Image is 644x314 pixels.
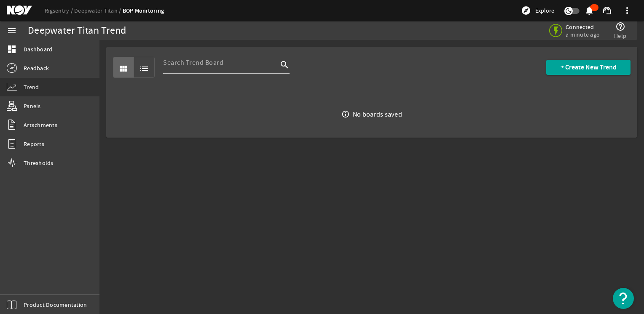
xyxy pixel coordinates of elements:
[279,60,290,70] i: search
[566,23,601,31] span: Connected
[139,64,149,74] mat-icon: list
[24,121,57,129] span: Attachments
[123,7,164,15] a: BOP Monitoring
[615,21,625,32] mat-icon: help_outline
[341,110,350,119] i: info_outline
[521,5,531,16] mat-icon: explore
[24,45,52,53] span: Dashboard
[584,5,594,16] mat-icon: notifications
[24,83,39,91] span: Trend
[28,27,126,35] div: Deepwater Titan Trend
[546,60,631,75] button: + Create New Trend
[24,159,54,167] span: Thresholds
[602,5,612,16] mat-icon: support_agent
[535,6,554,15] span: Explore
[7,26,17,36] mat-icon: menu
[74,7,123,14] a: Deepwater Titan
[24,140,44,148] span: Reports
[518,4,558,17] button: Explore
[163,58,278,68] input: Search Trend Board
[617,0,637,21] button: more_vert
[613,288,634,309] button: Open Resource Center
[24,64,49,72] span: Readback
[7,44,17,54] mat-icon: dashboard
[614,32,626,40] span: Help
[353,110,402,119] div: No boards saved
[566,31,601,38] span: a minute ago
[24,301,87,309] span: Product Documentation
[45,7,74,14] a: Rigsentry
[24,102,41,110] span: Panels
[118,64,129,74] mat-icon: view_module
[561,63,617,72] span: + Create New Trend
